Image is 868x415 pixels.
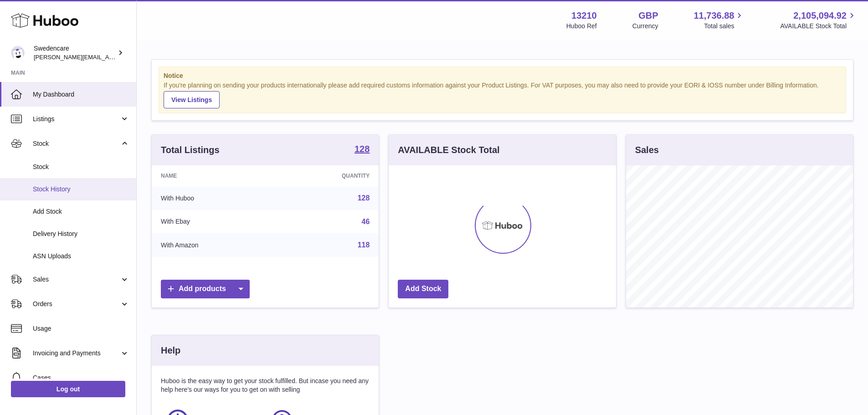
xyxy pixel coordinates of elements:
[33,252,129,261] span: ASN Uploads
[33,349,120,358] span: Invoicing and Payments
[33,300,120,308] span: Orders
[164,91,220,108] a: View Listings
[793,10,847,22] span: 2,105,094.92
[33,275,120,284] span: Sales
[632,22,658,31] div: Currency
[33,163,129,171] span: Stock
[358,194,370,202] a: 128
[693,10,745,31] a: 11,736.88 Total sales
[152,233,276,257] td: With Amazon
[161,344,180,357] h3: Help
[635,144,659,156] h3: Sales
[276,165,379,186] th: Quantity
[161,377,370,394] p: Huboo is the easy way to get your stock fulfilled. But incase you need any help here's our ways f...
[354,144,370,155] a: 128
[362,218,370,225] a: 46
[161,144,220,156] h3: Total Listings
[33,139,120,148] span: Stock
[164,72,841,80] strong: Notice
[34,53,183,61] span: [PERSON_NAME][EMAIL_ADDRESS][DOMAIN_NAME]
[358,241,370,249] a: 118
[152,165,276,186] th: Name
[34,44,116,61] div: Swedencare
[693,10,734,22] span: 11,736.88
[33,90,129,99] span: My Dashboard
[33,207,129,216] span: Add Stock
[780,10,857,31] a: 2,105,094.92 AVAILABLE Stock Total
[33,115,120,123] span: Listings
[11,381,125,397] a: Log out
[398,280,448,298] a: Add Stock
[704,22,745,31] span: Total sales
[780,22,857,31] span: AVAILABLE Stock Total
[33,230,129,238] span: Delivery History
[161,280,250,298] a: Add products
[164,81,841,108] div: If you're planning on sending your products internationally please add required customs informati...
[566,22,597,31] div: Huboo Ref
[33,324,129,333] span: Usage
[398,144,499,156] h3: AVAILABLE Stock Total
[354,144,370,154] strong: 128
[33,185,129,194] span: Stock History
[571,10,597,22] strong: 13210
[152,210,276,234] td: With Ebay
[638,10,658,22] strong: GBP
[152,186,276,210] td: With Huboo
[11,46,25,60] img: rebecca.fall@swedencare.co.uk
[33,374,129,382] span: Cases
